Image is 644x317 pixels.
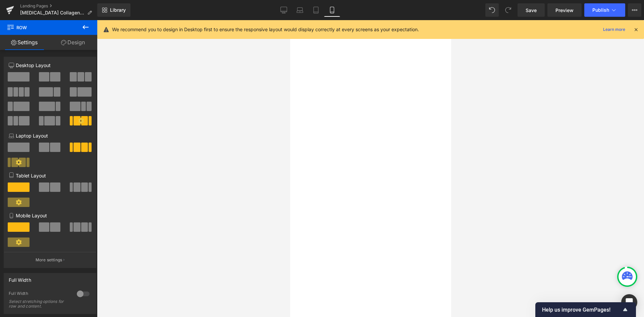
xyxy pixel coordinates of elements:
a: Desktop [276,3,292,17]
button: Show survey - Help us improve GemPages! [542,306,629,314]
span: Save [526,7,537,14]
p: Desktop Layout [9,62,91,69]
a: Mobile [324,3,340,17]
a: Landing Pages [20,3,97,9]
p: More settings [36,257,62,263]
a: Design [49,35,97,50]
div: Select stretching options for row and content. [9,299,69,309]
button: More [628,3,641,17]
a: Tablet [308,3,324,17]
div: Full Width [9,291,70,298]
span: Publish [592,7,609,13]
span: [MEDICAL_DATA] Collagen Support Formula [20,10,85,15]
a: Learn more [600,25,628,34]
button: Undo [485,3,499,17]
p: Mobile Layout [9,212,91,219]
span: Preview [555,7,574,14]
div: Full Width [9,273,31,283]
a: New Library [97,3,130,17]
span: Row [7,20,74,35]
a: Preview [547,3,582,17]
span: Help us improve GemPages! [542,307,621,313]
p: Laptop Layout [9,132,91,139]
button: Redo [501,3,515,17]
div: Open Intercom Messenger [621,294,637,310]
p: We recommend you to design in Desktop first to ensure the responsive layout would display correct... [112,26,419,33]
button: Publish [584,3,625,17]
a: Laptop [292,3,308,17]
p: Tablet Layout [9,172,91,179]
button: More settings [4,252,96,268]
span: Library [110,7,126,13]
